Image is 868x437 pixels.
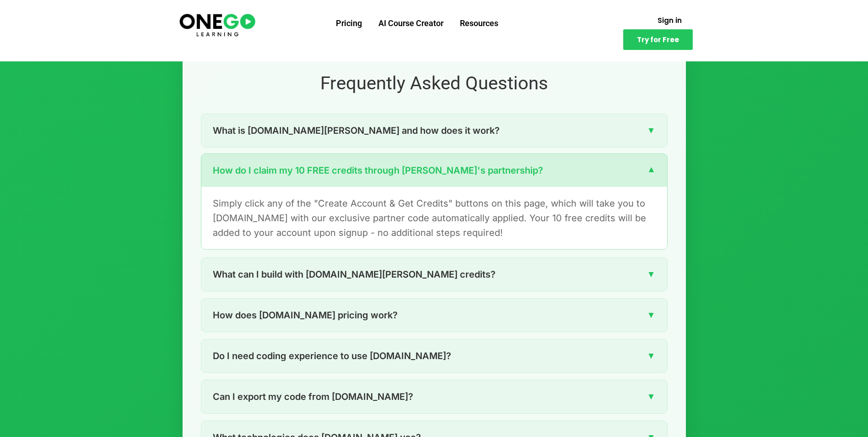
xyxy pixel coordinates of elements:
span: What can I build with [DOMAIN_NAME][PERSON_NAME] credits? [213,267,496,282]
p: Simply click any of the "Create Account & Get Credits" buttons on this page, which will take you ... [213,196,656,240]
a: Resources [452,11,507,35]
h2: Frequently Asked Questions [201,71,668,95]
a: AI Course Creator [370,11,452,35]
span: ▼ [647,349,656,363]
span: ▼ [647,267,656,281]
span: ▼ [647,308,656,322]
span: How does [DOMAIN_NAME] pricing work? [213,308,398,322]
span: Try for Free [637,36,679,43]
span: How do I claim my 10 FREE credits through [PERSON_NAME]'s partnership? [213,163,543,178]
a: Sign in [647,11,693,29]
a: Pricing [328,11,370,35]
span: Do I need coding experience to use [DOMAIN_NAME]? [213,349,451,363]
span: ▼ [647,389,656,404]
span: Sign in [658,17,682,24]
span: What is [DOMAIN_NAME][PERSON_NAME] and how does it work? [213,123,500,138]
a: Try for Free [623,29,693,50]
span: ▼ [647,163,656,177]
span: ▼ [647,123,656,137]
span: Can I export my code from [DOMAIN_NAME]? [213,389,413,404]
